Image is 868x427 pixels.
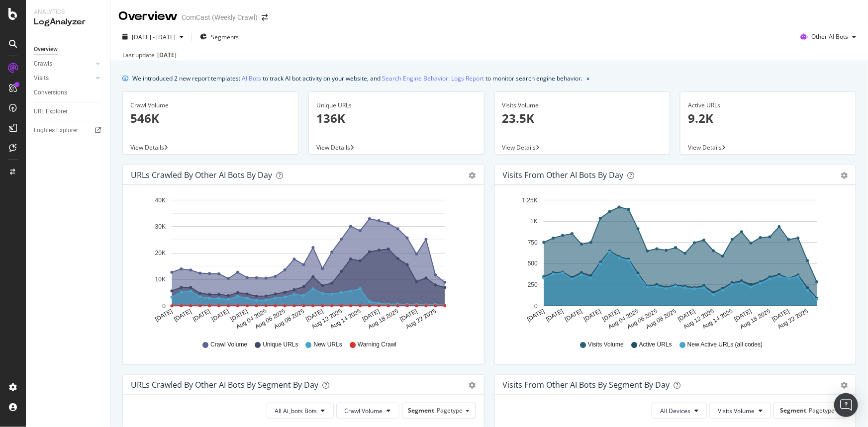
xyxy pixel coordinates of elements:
[132,33,176,41] span: [DATE] - [DATE]
[131,193,473,331] svg: A chart.
[527,281,537,288] text: 250
[527,239,537,246] text: 750
[582,308,602,323] text: [DATE]
[809,406,835,415] span: Pagetype
[316,110,477,127] p: 136K
[626,308,659,331] text: Aug 06 2025
[34,44,103,55] a: Overview
[709,403,771,419] button: Visits Volume
[154,308,174,323] text: [DATE]
[34,73,49,84] div: Visits
[382,73,484,84] a: Search Engine Behavior: Logs Report
[34,73,93,84] a: Visits
[34,59,52,69] div: Crawls
[601,308,621,323] text: [DATE]
[34,87,67,98] div: Conversions
[275,407,317,415] span: All Ai_bots Bots
[408,406,435,415] span: Segment
[358,341,396,349] span: Warning Crawl
[235,308,268,331] text: Aug 04 2025
[534,303,538,310] text: 0
[584,71,592,85] button: close banner
[155,276,166,283] text: 10K
[118,8,178,25] div: Overview
[739,308,772,331] text: Aug 18 2025
[34,106,103,117] a: URL Explorer
[131,170,272,180] div: URLs Crawled by Other AI Bots by day
[329,308,362,331] text: Aug 14 2025
[502,110,663,127] p: 23.5K
[776,308,809,331] text: Aug 22 2025
[367,308,400,331] text: Aug 18 2025
[122,73,856,84] div: info banner
[336,403,399,419] button: Crawl Volume
[841,172,848,179] div: gear
[399,308,419,323] text: [DATE]
[522,197,537,204] text: 1.25K
[588,341,624,349] span: Visits Volume
[316,101,477,110] div: Unique URLs
[502,101,663,110] div: Visits Volume
[34,125,103,136] a: Logfiles Explorer
[130,143,164,152] span: View Details
[242,73,261,84] a: AI Bots
[192,308,211,323] text: [DATE]
[771,308,790,323] text: [DATE]
[211,33,239,41] span: Segments
[157,51,177,60] div: [DATE]
[131,380,318,390] div: URLs Crawled by Other AI Bots By Segment By Day
[34,87,103,98] a: Conversions
[503,380,670,390] div: Visits from Other AI Bots By Segment By Day
[34,59,93,69] a: Crawls
[503,193,845,331] svg: A chart.
[639,341,672,349] span: Active URLs
[34,125,78,136] div: Logfiles Explorer
[545,308,565,323] text: [DATE]
[660,407,690,415] span: All Devices
[155,197,166,204] text: 40K
[682,308,715,331] text: Aug 12 2025
[210,308,230,323] text: [DATE]
[254,308,287,331] text: Aug 06 2025
[314,341,342,349] span: New URLs
[162,303,166,310] text: 0
[361,308,381,323] text: [DATE]
[688,143,722,152] span: View Details
[676,308,696,323] text: [DATE]
[229,308,249,323] text: [DATE]
[304,308,324,323] text: [DATE]
[345,407,383,415] span: Crawl Volume
[118,29,188,45] button: [DATE] - [DATE]
[34,106,68,117] div: URL Explorer
[469,172,476,179] div: gear
[173,308,193,323] text: [DATE]
[688,101,848,110] div: Active URLs
[210,341,247,349] span: Crawl Volume
[122,51,177,60] div: Last update
[155,223,166,230] text: 30K
[310,308,343,331] text: Aug 12 2025
[701,308,734,331] text: Aug 14 2025
[733,308,753,323] text: [DATE]
[564,308,583,323] text: [DATE]
[34,16,102,28] div: LogAnalyzer
[130,101,290,110] div: Crawl Volume
[526,308,546,323] text: [DATE]
[404,308,437,331] text: Aug 22 2025
[718,407,755,415] span: Visits Volume
[273,308,305,331] text: Aug 08 2025
[502,143,536,152] span: View Details
[130,110,290,127] p: 546K
[607,308,640,331] text: Aug 04 2025
[34,8,102,16] div: Analytics
[132,73,582,84] div: We introduced 2 new report templates: to track AI bot activity on your website, and to monitor se...
[645,308,677,331] text: Aug 08 2025
[182,12,258,22] div: ComCast (Weekly Crawl)
[527,260,537,267] text: 500
[267,403,334,419] button: All Ai_bots Bots
[796,29,860,45] button: Other AI Bots
[262,14,268,21] div: arrow-right-arrow-left
[780,406,806,415] span: Segment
